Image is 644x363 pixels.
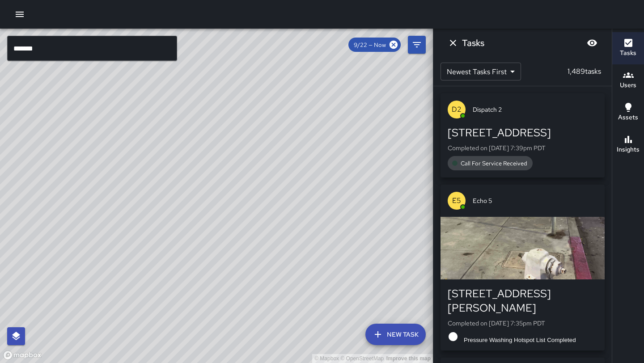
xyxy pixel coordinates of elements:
[564,66,605,77] p: 1,489 tasks
[444,34,462,52] button: Dismiss
[612,129,644,161] button: Insights
[612,32,644,64] button: Tasks
[473,196,597,205] span: Echo 5
[448,319,597,328] p: Completed on [DATE] 7:35pm PDT
[448,144,597,152] p: Completed on [DATE] 7:39pm PDT
[462,36,484,50] h6: Tasks
[583,34,601,52] button: Blur
[441,93,605,177] button: D2Dispatch 2[STREET_ADDRESS]Completed on [DATE] 7:39pm PDTCall For Service Received
[348,38,401,52] div: 9/22 — Now
[618,113,638,122] h6: Assets
[473,105,597,114] span: Dispatch 2
[620,80,636,90] h6: Users
[408,36,426,54] button: Filters
[441,185,605,350] button: E5Echo 5[STREET_ADDRESS][PERSON_NAME]Completed on [DATE] 7:35pm PDTPressure Washing Hotspot List ...
[612,64,644,97] button: Users
[452,104,462,115] p: D2
[448,287,597,315] div: [STREET_ADDRESS][PERSON_NAME]
[455,160,533,167] span: Call For Service Received
[617,145,640,155] h6: Insights
[452,195,461,206] p: E5
[612,97,644,129] button: Assets
[441,63,521,80] div: Newest Tasks First
[458,337,581,343] span: Pressure Washing Hotspot List Completed
[620,48,636,58] h6: Tasks
[348,41,391,49] span: 9/22 — Now
[365,324,426,345] button: New Task
[448,126,597,140] div: [STREET_ADDRESS]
